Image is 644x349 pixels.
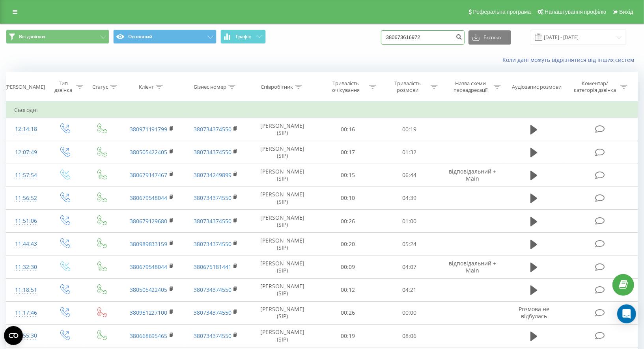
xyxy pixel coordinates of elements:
td: 04:07 [379,256,440,278]
td: 00:00 [379,301,440,324]
div: Тип дзвінка [52,80,74,93]
td: 04:39 [379,187,440,209]
td: 00:12 [317,278,379,301]
td: відповідальний + Main [440,164,504,187]
input: Пошук за номером [381,30,465,45]
div: Тривалість очікування [325,80,367,93]
td: [PERSON_NAME] (SIP) [248,233,317,256]
td: 01:32 [379,141,440,164]
div: Клієнт [139,84,154,90]
td: 06:44 [379,164,440,187]
a: 380734374550 [194,309,231,316]
a: 380734249899 [194,171,231,179]
a: 380734374550 [194,148,231,156]
td: Сьогодні [6,102,638,118]
div: Статус [92,84,108,90]
td: [PERSON_NAME] (SIP) [248,301,317,324]
a: 380679548044 [130,263,168,271]
td: 00:20 [317,233,379,256]
a: 380679548044 [130,194,168,202]
td: 00:15 [317,164,379,187]
a: 380675181441 [194,263,231,271]
div: 12:14:18 [14,121,38,137]
td: 05:24 [379,233,440,256]
div: 11:56:52 [14,190,38,206]
td: 00:16 [317,118,379,141]
a: 380668695465 [130,332,168,340]
td: 04:21 [379,278,440,301]
button: Open CMP widget [4,326,23,345]
span: Всі дзвінки [19,34,45,40]
a: 380734374550 [194,332,231,340]
div: 10:55:30 [14,328,38,343]
a: 380734374550 [194,194,231,202]
td: 00:10 [317,187,379,209]
a: 380989833159 [130,240,168,248]
div: 11:18:51 [14,282,38,298]
a: 380734374550 [194,125,231,133]
a: 380951227100 [130,309,168,316]
div: 11:32:30 [14,259,38,275]
td: [PERSON_NAME] (SIP) [248,141,317,164]
div: Тривалість розмови [386,80,429,93]
span: Реферальна програма [473,9,531,15]
a: 380679147467 [130,171,168,179]
div: 11:57:54 [14,168,38,183]
span: Розмова не відбулась [519,305,549,320]
td: 00:19 [317,325,379,347]
td: відповідальний + Main [440,256,504,278]
td: 00:26 [317,210,379,233]
td: 00:26 [317,301,379,324]
div: Бізнес номер [194,84,226,90]
button: Всі дзвінки [6,30,109,44]
a: 380679129680 [130,217,168,225]
td: [PERSON_NAME] (SIP) [248,278,317,301]
td: [PERSON_NAME] (SIP) [248,164,317,187]
a: 380734374550 [194,286,231,293]
td: 01:00 [379,210,440,233]
a: 380734374550 [194,217,231,225]
div: Коментар/категорія дзвінка [572,80,618,93]
a: 380505422405 [130,286,168,293]
a: Коли дані можуть відрізнятися вiд інших систем [502,56,638,63]
td: 00:17 [317,141,379,164]
div: 11:44:43 [14,236,38,252]
div: Аудіозапис розмови [512,84,562,90]
span: Графік [236,34,251,39]
div: Open Intercom Messenger [617,304,636,323]
td: [PERSON_NAME] (SIP) [248,118,317,141]
a: 380734374550 [194,240,231,248]
a: 380505422405 [130,148,168,156]
span: Налаштування профілю [545,9,606,15]
div: 11:51:06 [14,213,38,229]
button: Основний [113,30,217,44]
div: [PERSON_NAME] [5,84,45,90]
td: 08:06 [379,325,440,347]
td: [PERSON_NAME] (SIP) [248,325,317,347]
span: Вихід [620,9,633,15]
button: Експорт [469,30,511,45]
button: Графік [220,30,266,44]
td: [PERSON_NAME] (SIP) [248,256,317,278]
div: 12:07:49 [14,145,38,160]
td: [PERSON_NAME] (SIP) [248,210,317,233]
td: 00:19 [379,118,440,141]
td: 00:09 [317,256,379,278]
div: 11:17:46 [14,305,38,321]
td: [PERSON_NAME] (SIP) [248,187,317,209]
div: Назва схеми переадресації [450,80,492,93]
div: Співробітник [261,84,293,90]
a: 380971191799 [130,125,168,133]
